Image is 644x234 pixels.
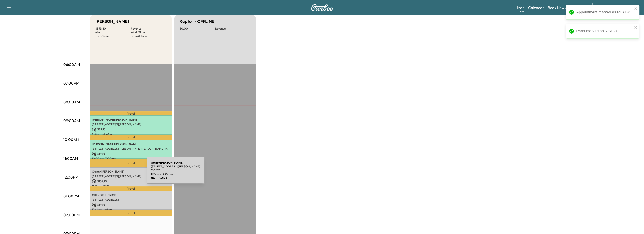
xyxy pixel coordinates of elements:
p: [PERSON_NAME] [PERSON_NAME] [92,118,170,122]
p: Travel [90,135,172,140]
div: Appointment marked as READY [576,9,633,15]
p: 10:00AM [63,137,79,142]
p: [STREET_ADDRESS][PERSON_NAME] [151,165,200,168]
p: [STREET_ADDRESS][PERSON_NAME][PERSON_NAME][PERSON_NAME][PERSON_NAME] [92,147,170,151]
p: [STREET_ADDRESS][PERSON_NAME] [92,123,170,126]
p: $ 89.95 [92,127,170,132]
a: Book New Appointment [548,5,588,10]
p: CHEROKEE BRICK [92,193,170,197]
p: 11:27 am - 12:27 pm [151,172,200,176]
p: Travel [90,210,172,216]
p: $ 89.95 [92,152,170,156]
p: Revenue [215,27,251,30]
p: 12:00PM [63,174,78,180]
p: $ 379.80 [95,27,131,30]
div: Beta [520,10,524,13]
button: close [634,7,637,10]
p: 8:44 am - 9:44 am [92,132,170,136]
p: Travel [90,111,172,115]
p: $ 89.95 [92,203,170,207]
p: 1 hr 30 min [95,34,131,38]
h5: [PERSON_NAME] [95,18,129,25]
a: MapBeta [517,5,524,10]
p: [PERSON_NAME] [PERSON_NAME] [92,142,170,146]
img: Curbee Logo [311,4,333,11]
h5: Raptor - OFFLINE [180,18,214,25]
p: 07:00AM [63,80,79,86]
p: [STREET_ADDRESS] [92,198,170,202]
p: 11:00AM [63,156,78,161]
p: 02:00PM [63,212,80,218]
p: 11:27 am - 12:27 pm [92,184,170,188]
p: Travel [90,159,172,167]
p: Revenue [131,27,166,30]
p: Travel [90,186,172,191]
p: 09:00AM [63,118,80,123]
p: $ 109.95 [92,179,170,183]
b: Quincy [PERSON_NAME] [151,161,183,164]
b: NOT READY [151,176,167,179]
div: Parts marked as READY. [576,28,633,34]
p: Work Time [131,30,166,34]
p: 12:41 pm - 1:41 pm [92,208,170,212]
p: Quincy [PERSON_NAME] [92,170,170,174]
p: 4 hr [95,30,131,34]
p: [STREET_ADDRESS][PERSON_NAME] [92,174,170,178]
button: close [634,26,637,29]
p: $ 0.00 [180,27,215,30]
p: 10:00 am - 11:00 am [92,157,170,161]
p: 01:00PM [63,193,79,199]
p: Transit Time [131,34,166,38]
p: 06:00AM [63,62,80,67]
a: Calendar [528,5,544,10]
p: 08:00AM [63,99,80,105]
p: $ 109.95 [151,168,200,172]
